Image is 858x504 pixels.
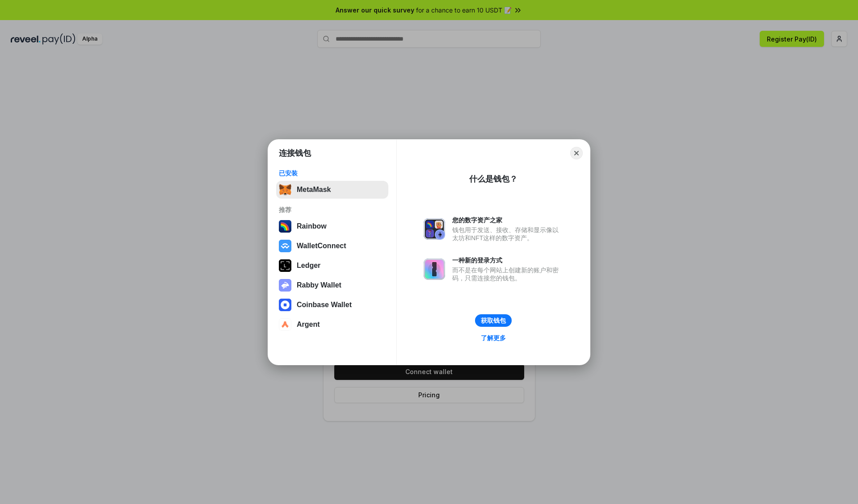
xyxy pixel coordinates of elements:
[424,258,445,280] img: svg+xml,%3Csvg%20xmlns%3D%22http%3A%2F%2Fwww.w3.org%2F2000%2Fsvg%22%20fill%3D%22none%22%20viewBox...
[481,317,506,325] div: 获取钱包
[297,301,352,309] div: Coinbase Wallet
[276,276,388,294] button: Rabby Wallet
[276,237,388,255] button: WalletConnect
[276,257,388,275] button: Ledger
[279,220,291,233] img: svg+xml,%3Csvg%20width%3D%22120%22%20height%3D%22120%22%20viewBox%3D%220%200%20120%20120%22%20fil...
[475,332,511,344] a: 了解更多
[297,186,331,194] div: MetaMask
[481,334,506,342] div: 了解更多
[279,206,386,214] div: 推荐
[276,181,388,199] button: MetaMask
[279,259,291,272] img: svg+xml,%3Csvg%20xmlns%3D%22http%3A%2F%2Fwww.w3.org%2F2000%2Fsvg%22%20width%3D%2228%22%20height%3...
[475,314,512,327] button: 获取钱包
[279,279,291,292] img: svg+xml,%3Csvg%20xmlns%3D%22http%3A%2F%2Fwww.w3.org%2F2000%2Fsvg%22%20fill%3D%22none%22%20viewBox...
[297,321,320,329] div: Argent
[279,148,311,158] h1: 连接钱包
[276,296,388,314] button: Coinbase Wallet
[570,147,583,159] button: Close
[279,299,291,311] img: svg+xml,%3Csvg%20width%3D%2228%22%20height%3D%2228%22%20viewBox%3D%220%200%2028%2028%22%20fill%3D...
[279,318,291,331] img: svg+xml,%3Csvg%20width%3D%2228%22%20height%3D%2228%22%20viewBox%3D%220%200%2028%2028%22%20fill%3D...
[452,266,563,282] div: 而不是在每个网站上创建新的账户和密码，只需连接您的钱包。
[469,174,517,184] div: 什么是钱包？
[297,281,341,289] div: Rabby Wallet
[297,242,346,250] div: WalletConnect
[452,216,563,224] div: 您的数字资产之家
[452,256,563,264] div: 一种新的登录方式
[297,262,320,270] div: Ledger
[279,169,386,177] div: 已安装
[297,222,327,230] div: Rainbow
[276,316,388,333] button: Argent
[279,240,291,252] img: svg+xml,%3Csvg%20width%3D%2228%22%20height%3D%2228%22%20viewBox%3D%220%200%2028%2028%22%20fill%3D...
[452,226,563,242] div: 钱包用于发送、接收、存储和显示像以太坊和NFT这样的数字资产。
[279,183,291,196] img: svg+xml,%3Csvg%20fill%3D%22none%22%20height%3D%2233%22%20viewBox%3D%220%200%2035%2033%22%20width%...
[276,217,388,235] button: Rainbow
[424,218,445,240] img: svg+xml,%3Csvg%20xmlns%3D%22http%3A%2F%2Fwww.w3.org%2F2000%2Fsvg%22%20fill%3D%22none%22%20viewBox...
